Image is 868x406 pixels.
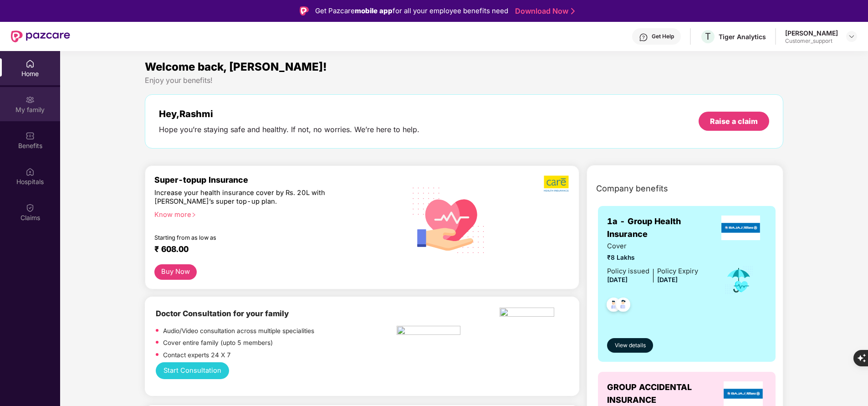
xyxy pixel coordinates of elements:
[607,253,698,263] span: ₹8 Lakhs
[145,60,327,73] span: Welcome back, [PERSON_NAME]!
[26,167,35,176] img: svg+xml;base64,PHN2ZyBpZD0iSG9zcGl0YWxzIiB4bWxucz0iaHR0cDovL3d3dy53My5vcmcvMjAwMC9zdmciIHdpZHRoPS...
[163,338,273,348] p: Cover entire family (upto 5 members)
[785,37,838,45] div: Customer_support
[355,6,393,15] strong: mobile app
[657,276,678,283] span: [DATE]
[607,276,628,283] span: [DATE]
[652,33,674,40] div: Get Help
[145,76,783,85] div: Enjoy your benefits!
[607,241,698,252] span: Cover
[163,326,314,336] p: Audio/Video consultation across multiple specialities
[719,32,766,41] div: Tiger Analytics
[612,295,634,317] img: svg+xml;base64,PHN2ZyB4bWxucz0iaHR0cDovL3d3dy53My5vcmcvMjAwMC9zdmciIHdpZHRoPSI0OC45NDMiIGhlaWdodD...
[657,266,698,277] div: Policy Expiry
[602,295,625,317] img: svg+xml;base64,PHN2ZyB4bWxucz0iaHR0cDovL3d3dy53My5vcmcvMjAwMC9zdmciIHdpZHRoPSI0OC45NDMiIGhlaWdodD...
[26,59,35,68] img: svg+xml;base64,PHN2ZyBpZD0iSG9tZSIgeG1sbnM9Imh0dHA6Ly93d3cudzMub3JnLzIwMDAvc3ZnIiB3aWR0aD0iMjAiIG...
[26,131,35,140] img: svg+xml;base64,PHN2ZyBpZD0iQmVuZWZpdHMiIHhtbG5zPSJodHRwOi8vd3d3LnczLm9yZy8yMDAwL3N2ZyIgd2lkdGg9Ij...
[300,6,309,15] img: Logo
[156,309,289,318] b: Doctor Consultation for your family
[571,6,575,16] img: Stroke
[154,175,397,185] div: Super-topup Insurance
[515,6,572,16] a: Download Now
[639,33,648,42] img: svg+xml;base64,PHN2ZyBpZD0iSGVscC0zMngzMiIgeG1sbnM9Imh0dHA6Ly93d3cudzMub3JnLzIwMDAvc3ZnIiB3aWR0aD...
[710,116,758,126] div: Raise a claim
[154,244,388,255] div: ₹ 608.00
[607,215,715,241] span: 1a - Group Health Insurance
[724,381,763,406] img: insurerLogo
[848,33,855,40] img: svg+xml;base64,PHN2ZyBpZD0iRHJvcGRvd24tMzJ4MzIiIHhtbG5zPSJodHRwOi8vd3d3LnczLm9yZy8yMDAwL3N2ZyIgd2...
[405,175,492,264] img: svg+xml;base64,PHN2ZyB4bWxucz0iaHR0cDovL3d3dy53My5vcmcvMjAwMC9zdmciIHhtbG5zOnhsaW5rPSJodHRwOi8vd3...
[721,216,761,240] img: insurerLogo
[785,29,838,37] div: [PERSON_NAME]
[397,326,460,338] img: pngtree-physiotherapy-physiotherapist-rehab-disability-stretching-png-image_6063262.png
[159,108,419,119] div: Hey, Rashmi
[500,308,554,319] img: physica%20-%20Edited.png
[705,31,711,42] span: T
[156,362,229,379] button: Start Consultation
[191,212,196,217] span: right
[615,341,646,350] span: View details
[26,203,35,212] img: svg+xml;base64,PHN2ZyBpZD0iQ2xhaW0iIHhtbG5zPSJodHRwOi8vd3d3LnczLm9yZy8yMDAwL3N2ZyIgd2lkdGg9IjIwIi...
[315,5,508,16] div: Get Pazcare for all your employee benefits need
[163,350,231,360] p: Contact experts 24 X 7
[544,175,570,192] img: b5dec4f62d2307b9de63beb79f102df3.png
[154,211,391,217] div: Know more
[11,31,70,42] img: New Pazcare Logo
[607,338,653,353] button: View details
[159,125,419,134] div: Hope you’re staying safe and healthy. If not, no worries. We’re here to help.
[26,95,35,104] img: svg+xml;base64,PHN2ZyB3aWR0aD0iMjAiIGhlaWdodD0iMjAiIHZpZXdCb3g9IjAgMCAyMCAyMCIgZmlsbD0ibm9uZSIgeG...
[154,264,196,280] button: Buy Now
[596,182,668,195] span: Company benefits
[724,265,754,295] img: icon
[607,266,649,277] div: Policy issued
[154,234,358,241] div: Starting from as low as
[154,189,357,206] div: Increase your health insurance cover by Rs. 20L with [PERSON_NAME]’s super top-up plan.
